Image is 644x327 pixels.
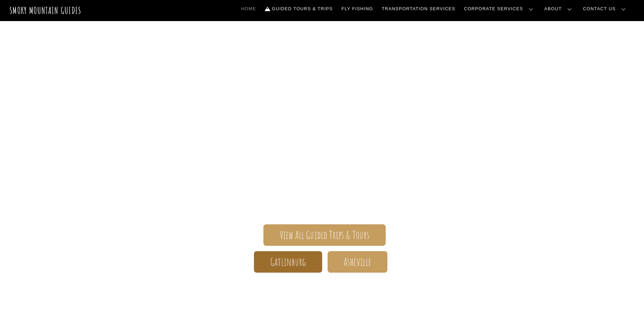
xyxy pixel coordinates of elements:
a: Corporate Services [461,2,538,16]
a: Contact Us [581,2,631,16]
a: Gatlinburg [254,251,322,273]
span: Asheville [344,258,371,265]
a: Guided Tours & Trips [262,2,335,16]
a: View All Guided Trips & Tours [263,224,385,246]
h1: Your adventure starts here. [125,283,519,300]
span: Gatlinburg [270,258,306,265]
span: View All Guided Trips & Tours [280,231,370,239]
a: Smoky Mountain Guides [10,5,81,16]
span: The ONLY one-stop, full Service Guide Company for the Gatlinburg and [GEOGRAPHIC_DATA] side of th... [125,152,519,204]
a: About [542,2,577,16]
a: Asheville [328,251,387,273]
span: Smoky Mountain Guides [125,118,519,152]
a: Transportation Services [379,2,458,16]
a: Fly Fishing [339,2,376,16]
a: Home [238,2,259,16]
